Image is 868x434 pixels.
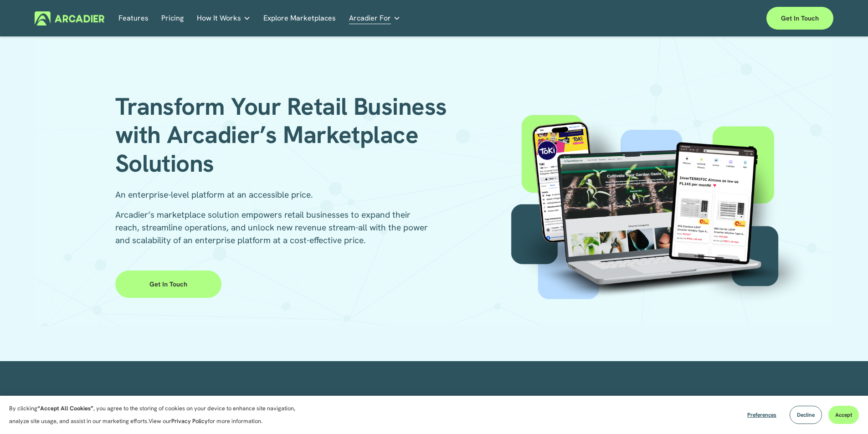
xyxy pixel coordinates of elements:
a: Features [118,11,149,26]
p: Arcadier’s marketplace solution empowers retail businesses to expand their reach, streamline oper... [115,209,434,247]
a: Privacy Policy [171,417,208,425]
a: folder dropdown [349,11,401,26]
button: Accept [828,406,859,424]
p: An enterprise-level platform at an accessible price. [115,189,434,201]
button: Preferences [740,406,783,424]
a: folder dropdown [197,11,251,26]
span: Arcadier For [349,12,391,25]
span: Preferences [747,411,776,419]
a: Get in touch [766,7,833,30]
strong: “Accept All Cookies” [37,404,93,412]
h1: Transform Your Retail Business with Arcadier’s Marketplace Solutions [115,92,461,178]
p: By clicking , you agree to the storing of cookies on your device to enhance site navigation, anal... [9,402,305,428]
span: Accept [835,411,852,419]
a: Explore Marketplaces [263,11,336,26]
span: How It Works [197,12,241,25]
img: Arcadier [35,11,104,26]
a: Get in Touch [115,271,221,298]
a: Pricing [161,11,184,26]
span: Decline [797,411,815,419]
button: Decline [790,406,822,424]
